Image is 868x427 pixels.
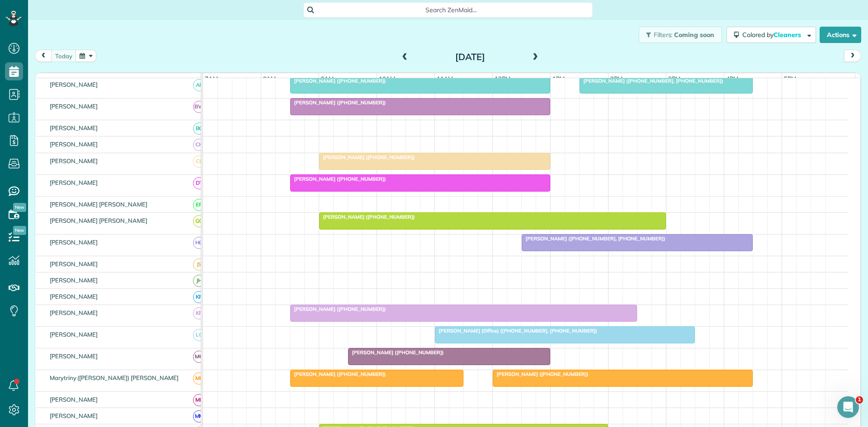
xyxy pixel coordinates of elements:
[48,217,149,224] span: [PERSON_NAME] [PERSON_NAME]
[48,157,100,164] span: [PERSON_NAME]
[856,396,863,404] span: 1
[551,75,566,82] span: 1pm
[51,50,76,62] button: today
[193,122,205,135] span: BC
[319,214,415,220] span: [PERSON_NAME] ([PHONE_NUMBER])
[48,352,100,360] span: [PERSON_NAME]
[48,396,100,403] span: [PERSON_NAME]
[290,78,387,84] span: [PERSON_NAME] ([PHONE_NUMBER])
[48,201,149,208] span: [PERSON_NAME] [PERSON_NAME]
[193,351,205,363] span: MG
[435,75,455,82] span: 11am
[726,27,816,43] button: Colored byCleaners
[193,199,205,211] span: EP
[414,52,527,62] h2: [DATE]
[48,124,100,131] span: [PERSON_NAME]
[193,307,205,319] span: KR
[742,31,804,39] span: Colored by
[193,101,205,113] span: BW
[193,372,205,385] span: ME
[674,31,715,39] span: Coming soon
[774,31,802,39] span: Cleaners
[193,139,205,151] span: CH
[290,306,387,312] span: [PERSON_NAME] ([PHONE_NUMBER])
[348,349,444,356] span: [PERSON_NAME] ([PHONE_NUMBER])
[493,75,512,82] span: 12pm
[48,103,100,110] span: [PERSON_NAME]
[203,75,220,82] span: 7am
[193,79,205,91] span: AF
[193,215,205,227] span: GG
[193,237,205,249] span: HG
[48,239,100,246] span: [PERSON_NAME]
[290,371,387,377] span: [PERSON_NAME] ([PHONE_NUMBER])
[579,78,724,84] span: [PERSON_NAME] ([PHONE_NUMBER], [PHONE_NUMBER])
[193,291,205,303] span: KR
[48,331,100,338] span: [PERSON_NAME]
[844,50,861,62] button: next
[13,203,26,212] span: New
[654,31,673,39] span: Filters:
[35,50,52,62] button: prev
[48,260,100,267] span: [PERSON_NAME]
[48,412,100,419] span: [PERSON_NAME]
[782,75,798,82] span: 5pm
[434,328,598,334] span: [PERSON_NAME] (Office) ([PHONE_NUMBER], [PHONE_NUMBER])
[261,75,278,82] span: 8am
[48,179,100,186] span: [PERSON_NAME]
[666,75,682,82] span: 3pm
[193,258,205,271] span: JS
[48,81,100,88] span: [PERSON_NAME]
[837,396,859,418] iframe: Intercom live chat
[377,75,397,82] span: 10am
[319,75,336,82] span: 9am
[193,275,205,287] span: JH
[319,154,415,160] span: [PERSON_NAME] ([PHONE_NUMBER])
[609,75,624,82] span: 2pm
[13,226,26,235] span: New
[193,410,205,422] span: MM
[48,277,100,284] span: [PERSON_NAME]
[48,141,100,148] span: [PERSON_NAME]
[193,394,205,406] span: ML
[820,27,861,43] button: Actions
[193,177,205,189] span: DT
[193,329,205,341] span: LC
[193,155,205,168] span: CL
[48,293,100,300] span: [PERSON_NAME]
[48,309,100,316] span: [PERSON_NAME]
[492,371,589,377] span: [PERSON_NAME] ([PHONE_NUMBER])
[290,99,387,106] span: [PERSON_NAME] ([PHONE_NUMBER])
[290,176,387,182] span: [PERSON_NAME] ([PHONE_NUMBER])
[724,75,740,82] span: 4pm
[521,235,666,242] span: [PERSON_NAME] ([PHONE_NUMBER], [PHONE_NUMBER])
[48,374,180,381] span: Marytriny ([PERSON_NAME]) [PERSON_NAME]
